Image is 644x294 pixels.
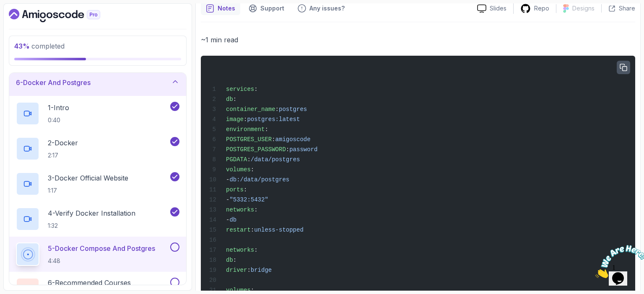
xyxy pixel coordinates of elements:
span: : [254,247,257,253]
span: 43 % [14,42,30,50]
span: : [286,146,289,153]
span: postgres:latest [247,116,300,123]
button: notes button [201,2,240,15]
span: : [275,106,279,113]
p: Any issues? [309,4,345,13]
span: volumes [226,166,251,173]
span: - [226,217,229,223]
button: Support button [244,2,289,15]
h3: 6 - Docker And Postgres [16,77,91,88]
span: db [229,217,236,223]
p: 1 - Intro [48,103,69,113]
span: driver [226,267,247,273]
a: Dashboard [9,9,119,22]
button: 3-Docker Official Website1:17 [16,172,179,196]
span: : [254,86,257,93]
span: db:/data/postgres [229,176,289,183]
span: : [244,116,247,123]
p: 5 - Docker Compose And Postgres [48,243,155,253]
span: - [226,196,229,203]
p: 2 - Docker [48,138,78,148]
span: networks [226,206,254,213]
p: 0:40 [48,116,69,124]
p: 4:48 [48,257,155,265]
p: 6 - Recommended Courses [48,278,131,288]
p: 1:17 [48,186,128,195]
span: : [233,96,236,103]
span: : [244,186,247,193]
span: : [251,287,254,294]
span: /data/postgres [251,156,300,163]
p: Designs [572,4,595,13]
span: : [251,227,254,233]
span: - [226,176,229,183]
p: 2:17 [48,151,78,160]
span: unless-stopped [254,227,304,233]
p: Notes [218,4,235,13]
span: networks [226,247,254,253]
span: amigoscode [275,136,311,143]
button: 5-Docker Compose And Postgres4:48 [16,242,179,266]
button: 6-Docker And Postgres [9,69,186,96]
span: : [265,126,268,133]
a: Repo [514,3,556,14]
p: Support [260,4,284,13]
span: POSTGRES_USER [226,136,272,143]
button: Share [601,4,635,13]
span: "5332:5432" [229,196,268,203]
button: Feedback button [293,2,350,15]
span: container_name [226,106,275,113]
span: environment [226,126,265,133]
span: 1 [3,3,7,10]
p: ~1 min read [201,34,635,46]
span: PGDATA [226,156,247,163]
span: : [233,257,236,263]
span: image [226,116,244,123]
span: : [272,136,275,143]
p: Repo [534,4,549,13]
button: 2-Docker2:17 [16,137,179,160]
span: postgres [279,106,307,113]
button: 4-Verify Docker Installation1:32 [16,207,179,231]
span: bridge [251,267,272,273]
span: : [251,166,254,173]
span: restart [226,227,251,233]
span: volumes [226,287,251,294]
span: db [226,257,233,263]
button: 1-Intro0:40 [16,102,179,125]
span: completed [14,42,65,50]
a: Slides [470,4,513,13]
span: : [247,267,250,273]
p: 3 - Docker Official Website [48,173,128,183]
p: Slides [490,4,506,13]
span: password [289,146,317,153]
img: Chat attention grabber [3,3,55,36]
span: ports [226,186,244,193]
span: : [247,156,250,163]
iframe: chat widget [592,242,644,281]
span: db [226,96,233,103]
span: services [226,86,254,93]
p: 4 - Verify Docker Installation [48,208,135,218]
p: 1:32 [48,222,135,230]
span: : [254,206,257,213]
p: Share [619,4,635,13]
span: POSTGRES_PASSWORD [226,146,286,153]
